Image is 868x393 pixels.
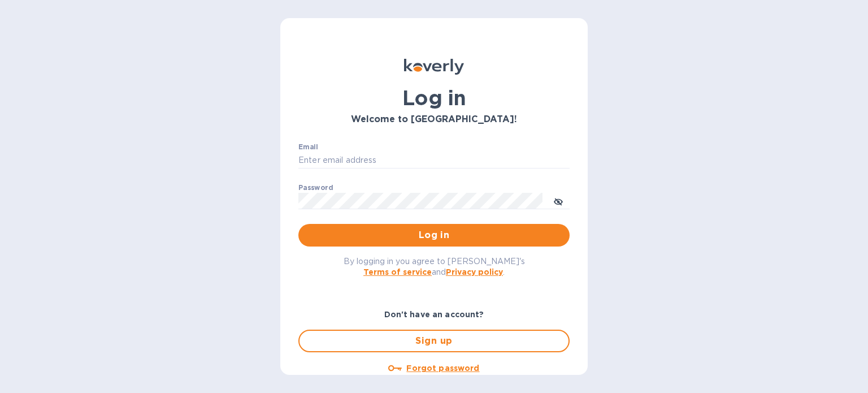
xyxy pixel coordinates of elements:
[298,330,570,352] button: Sign up
[404,59,464,75] img: Koverly
[384,310,484,319] b: Don't have an account?
[547,189,570,212] button: toggle password visibility
[298,184,333,191] label: Password
[363,267,432,277] a: Terms of service
[298,114,570,125] h3: Welcome to [GEOGRAPHIC_DATA]!
[446,267,503,277] a: Privacy policy
[307,228,561,242] span: Log in
[344,257,525,277] span: By logging in you agree to [PERSON_NAME]'s and .
[298,152,570,169] input: Enter email address
[298,224,570,247] button: Log in
[406,364,479,373] u: Forgot password
[298,144,318,150] label: Email
[309,334,559,348] span: Sign up
[298,86,570,110] h1: Log in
